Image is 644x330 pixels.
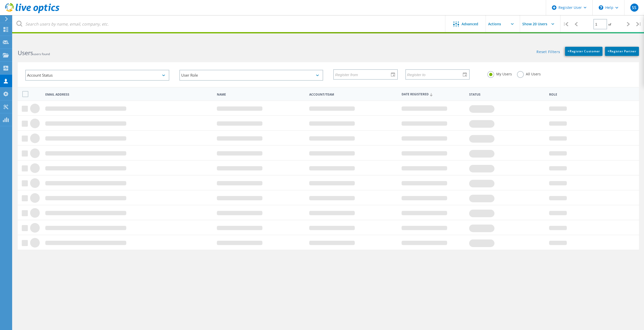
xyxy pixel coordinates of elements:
[45,93,213,96] span: Email Address
[402,93,465,96] span: Date Registered
[608,22,611,27] span: of
[599,5,603,10] svg: \n
[33,52,50,56] span: users found
[18,49,33,57] b: Users
[487,71,512,76] label: My Users
[608,49,610,53] b: +
[605,47,639,56] a: +Register Partner
[406,70,466,79] input: Register to
[25,70,169,81] div: Account Status
[568,49,600,53] span: Register Customer
[462,22,478,26] span: Advanced
[536,50,560,54] a: Reset Filters
[217,93,305,96] span: Name
[632,6,636,10] span: SS
[560,15,571,33] div: |
[179,70,323,81] div: User Role
[5,11,59,14] a: Live Optics Dashboard
[634,15,644,33] div: |
[565,47,603,56] a: +Register Customer
[568,49,570,53] b: +
[608,49,636,53] span: Register Partner
[334,70,393,79] input: Register from
[13,15,446,33] input: Search users by name, email, company, etc.
[309,93,397,96] span: Account/Team
[517,71,541,76] label: All Users
[469,93,545,96] span: Status
[549,93,631,96] span: Role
